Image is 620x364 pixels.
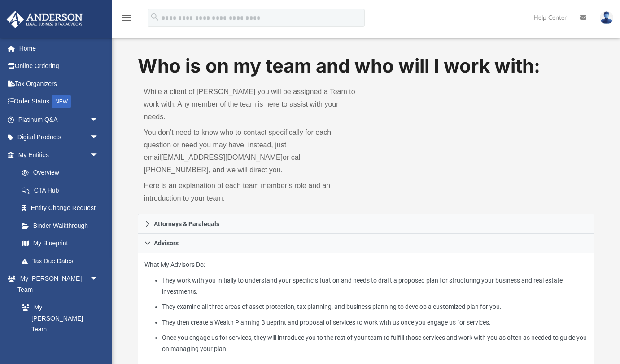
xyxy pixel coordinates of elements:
[150,12,160,22] i: search
[162,301,588,313] li: They examine all three areas of asset protection, tax planning, and business planning to develop ...
[138,234,595,253] a: Advisors
[90,146,108,164] span: arrow_drop_down
[144,126,360,176] p: You don’t need to know who to contact specifically for each question or need you may have; instea...
[4,11,85,28] img: Anderson Advisors Platinum Portal
[52,95,71,108] div: NEW
[6,146,112,164] a: My Entitiesarrow_drop_down
[162,275,588,297] li: They work with you initially to understand your specific situation and needs to draft a proposed ...
[13,199,112,217] a: Entity Change Request
[154,221,219,227] span: Attorneys & Paralegals
[121,13,132,23] i: menu
[6,39,112,57] a: Home
[144,86,360,123] p: While a client of [PERSON_NAME] you will be assigned a Team to work with. Any member of the team ...
[6,75,112,93] a: Tax Organizers
[13,217,112,235] a: Binder Walkthrough
[154,240,179,246] span: Advisors
[161,154,283,161] a: [EMAIL_ADDRESS][DOMAIN_NAME]
[6,57,112,75] a: Online Ordering
[13,181,112,199] a: CTA Hub
[6,128,112,146] a: Digital Productsarrow_drop_down
[138,53,595,79] h1: Who is on my team and who will I work with:
[162,317,588,328] li: They then create a Wealth Planning Blueprint and proposal of services to work with us once you en...
[13,299,103,338] a: My [PERSON_NAME] Team
[600,11,613,24] img: User Pic
[13,164,112,182] a: Overview
[90,128,108,147] span: arrow_drop_down
[13,252,112,270] a: Tax Due Dates
[138,214,595,234] a: Attorneys & Paralegals
[6,270,108,299] a: My [PERSON_NAME] Teamarrow_drop_down
[90,111,108,129] span: arrow_drop_down
[90,270,108,288] span: arrow_drop_down
[162,332,588,354] li: Once you engage us for services, they will introduce you to the rest of your team to fulfill thos...
[6,93,112,111] a: Order StatusNEW
[6,111,112,128] a: Platinum Q&Aarrow_drop_down
[144,180,360,205] p: Here is an explanation of each team member’s role and an introduction to your team.
[121,17,132,23] a: menu
[13,235,108,253] a: My Blueprint
[144,259,588,354] p: What My Advisors Do:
